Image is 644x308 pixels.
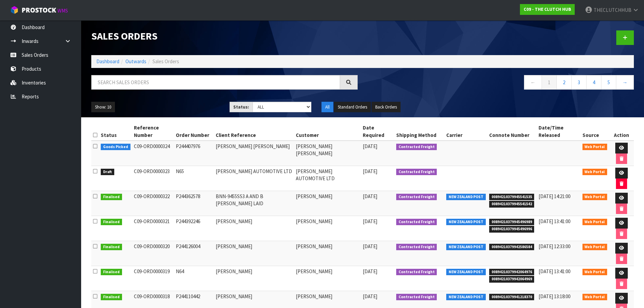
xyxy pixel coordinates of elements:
a: 4 [586,75,601,90]
span: Contracted Freight [396,219,437,226]
span: Finalised [101,194,122,200]
span: [DATE] 12:33:00 [539,243,570,250]
span: Contracted Freight [396,244,437,251]
span: NEW ZEALAND POST [446,269,486,276]
td: C09-ORD0000324 [132,141,174,166]
span: Finalised [101,219,122,226]
span: Contracted Freight [396,169,437,175]
th: Status [99,122,132,141]
span: 00894210379945496996 [489,226,534,233]
button: Back Orders [372,102,401,113]
td: C09-ORD0000323 [132,166,174,191]
span: Web Portal [582,269,607,276]
a: Outwards [125,58,146,65]
span: [DATE] [363,218,377,224]
span: ProStock [22,6,56,15]
span: [DATE] [363,268,377,275]
span: [DATE] 13:41:00 [539,268,570,275]
span: 00894210379941218370 [489,294,534,301]
td: P244362578 [174,191,214,216]
a: 5 [601,75,616,90]
span: NEW ZEALAND POST [446,219,486,226]
span: Web Portal [582,194,607,200]
th: Carrier [445,122,487,141]
span: [DATE] 13:41:00 [539,218,570,224]
span: 00894210379945541535 [489,194,534,200]
span: Web Portal [582,219,607,226]
h1: Sales Orders [91,30,358,42]
strong: C09 - THE CLUTCH HUB [524,6,571,12]
th: Connote Number [487,122,537,141]
span: Contracted Freight [396,294,437,301]
th: Shipping Method [395,122,445,141]
span: Web Portal [582,144,607,150]
td: N64 [174,266,214,291]
span: Web Portal [582,169,607,175]
th: Date/Time Released [537,122,580,141]
strong: Status: [233,104,249,110]
span: [DATE] [363,193,377,199]
span: 00894210379945496989 [489,219,534,226]
span: THECLUTCHHUB [594,7,631,13]
span: Contracted Freight [396,269,437,276]
td: P244407976 [174,141,214,166]
span: [DATE] 13:18:00 [539,293,570,300]
td: [PERSON_NAME] [294,241,361,266]
span: [DATE] [363,143,377,149]
td: BNN-9455SS3 A AND B [PERSON_NAME] LAID [214,191,294,216]
td: [PERSON_NAME] [214,216,294,241]
span: Finalised [101,269,122,276]
span: Sales Orders [152,58,179,65]
span: Draft [101,169,114,175]
span: [DATE] [363,243,377,250]
span: Web Portal [582,294,607,301]
span: [DATE] 14:21:00 [539,193,570,199]
td: [PERSON_NAME] [294,266,361,291]
a: 3 [571,75,587,90]
th: Customer [294,122,361,141]
button: Standard Orders [334,102,371,113]
button: Show: 10 [91,102,115,113]
span: [DATE] [363,168,377,174]
td: [PERSON_NAME] [294,191,361,216]
span: 00894210379945541542 [489,201,534,208]
a: Dashboard [96,58,119,65]
span: [DATE] [363,293,377,300]
span: Web Portal [582,244,607,251]
td: [PERSON_NAME] [PERSON_NAME] [214,141,294,166]
span: NEW ZEALAND POST [446,194,486,200]
td: C09-ORD0000321 [132,216,174,241]
td: P244392246 [174,216,214,241]
td: [PERSON_NAME] [294,216,361,241]
th: Client Reference [214,122,294,141]
a: → [616,75,634,90]
img: cube-alt.png [10,6,19,14]
nav: Page navigation [368,75,634,92]
td: C09-ORD0000319 [132,266,174,291]
span: Contracted Freight [396,144,437,150]
span: 00894210379942586584 [489,244,534,251]
span: Finalised [101,244,122,251]
td: [PERSON_NAME] [214,241,294,266]
td: [PERSON_NAME] AUTOMOTIVE LTD [294,166,361,191]
span: NEW ZEALAND POST [446,294,486,301]
span: 00894210379942064976 [489,269,534,276]
span: Contracted Freight [396,194,437,200]
span: 00894210379942064969 [489,276,534,283]
th: Date Required [361,122,395,141]
td: C09-ORD0000322 [132,191,174,216]
td: [PERSON_NAME] [214,266,294,291]
td: [PERSON_NAME] AUTOMOTIVE LTD [214,166,294,191]
td: C09-ORD0000320 [132,241,174,266]
small: WMS [57,7,68,14]
span: Finalised [101,294,122,301]
span: Goods Picked [101,144,130,150]
a: ← [524,75,542,90]
td: [PERSON_NAME] [PERSON_NAME] [294,141,361,166]
th: Source [581,122,609,141]
span: NEW ZEALAND POST [446,244,486,251]
th: Reference Number [132,122,174,141]
th: Order Number [174,122,214,141]
td: P244126004 [174,241,214,266]
td: N65 [174,166,214,191]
